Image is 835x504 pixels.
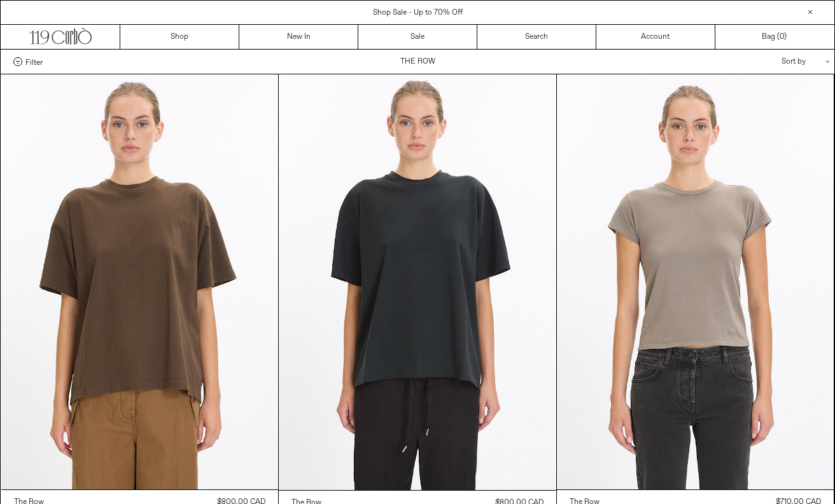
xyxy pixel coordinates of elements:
img: The Row Lavinia Top in black [279,74,556,490]
span: ) [780,31,787,43]
a: Search [477,25,596,49]
img: The Row Tori Top in mud [557,74,834,489]
a: Shop [120,25,239,49]
span: 0 [780,32,784,42]
a: New In [239,25,358,49]
a: Bag () [715,25,834,49]
a: Account [596,25,715,49]
span: Filter [25,57,43,66]
a: Shop Sale - Up to 70% Off [373,8,463,18]
img: The Row Lavinia Top in sepia [1,74,279,489]
div: Sort by [707,50,822,74]
a: Sale [358,25,477,49]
